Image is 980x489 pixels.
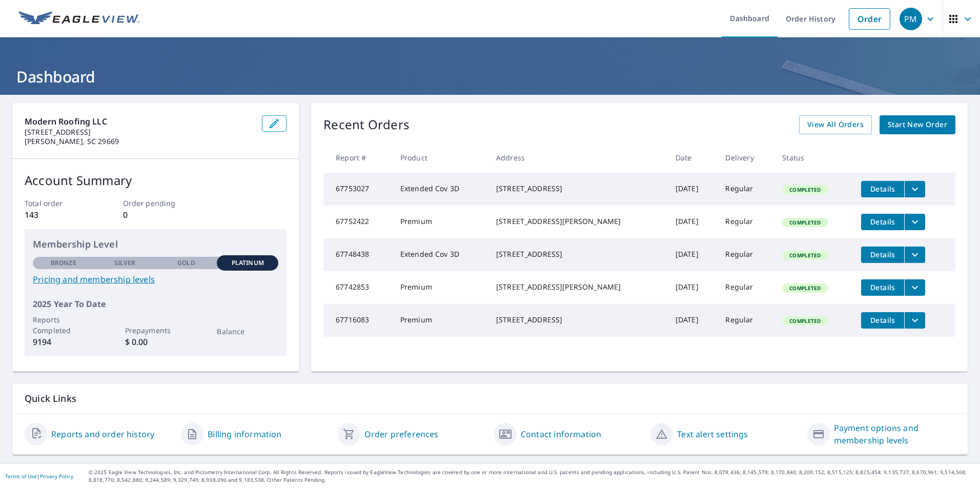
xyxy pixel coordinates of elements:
[40,473,73,480] a: Privacy Policy
[208,428,281,440] a: Billing information
[125,325,187,336] p: Prepayments
[323,304,392,337] td: 67716083
[392,173,488,206] td: Extended Cov 3D
[496,249,659,259] div: [STREET_ADDRESS]
[677,428,748,440] a: Text alert settings
[667,271,718,304] td: [DATE]
[774,142,853,173] th: Status
[25,137,254,146] p: [PERSON_NAME], SC 29669
[861,279,904,296] button: detailsBtn-67742853
[25,171,287,190] p: Account Summary
[867,250,898,259] span: Details
[783,219,827,226] span: Completed
[904,181,925,197] button: filesDropdownBtn-67753027
[717,173,774,206] td: Regular
[5,473,37,480] a: Terms of Use
[834,422,955,446] a: Payment options and membership levels
[392,238,488,271] td: Extended Cov 3D
[392,304,488,337] td: Premium
[807,118,864,131] span: View All Orders
[125,336,187,348] p: $ 0.00
[12,66,968,87] h1: Dashboard
[861,312,904,329] button: detailsBtn-67716083
[667,206,718,238] td: [DATE]
[888,118,947,131] span: Start New Order
[25,198,90,209] p: Total order
[123,209,189,221] p: 0
[323,142,392,173] th: Report #
[849,8,890,30] a: Order
[33,298,278,310] p: 2025 Year To Date
[323,238,392,271] td: 67748438
[114,258,136,268] p: Silver
[667,142,718,173] th: Date
[861,214,904,230] button: detailsBtn-67752422
[496,282,659,292] div: [STREET_ADDRESS][PERSON_NAME]
[217,326,278,337] p: Balance
[904,247,925,263] button: filesDropdownBtn-67748438
[25,115,254,128] p: Modern Roofing LLC
[33,336,94,348] p: 9194
[123,198,189,209] p: Order pending
[323,271,392,304] td: 67742853
[717,238,774,271] td: Regular
[323,115,410,134] p: Recent Orders
[392,271,488,304] td: Premium
[867,282,898,292] span: Details
[783,317,827,324] span: Completed
[861,181,904,197] button: detailsBtn-67753027
[177,258,195,268] p: Gold
[89,468,975,484] p: © 2025 Eagle View Technologies, Inc. and Pictometry International Corp. All Rights Reserved. Repo...
[33,314,94,336] p: Reports Completed
[667,173,718,206] td: [DATE]
[667,304,718,337] td: [DATE]
[25,209,90,221] p: 143
[717,206,774,238] td: Regular
[33,273,278,286] a: Pricing and membership levels
[799,115,872,134] a: View All Orders
[496,315,659,325] div: [STREET_ADDRESS]
[904,214,925,230] button: filesDropdownBtn-67752422
[33,237,278,251] p: Membership Level
[51,428,154,440] a: Reports and order history
[18,11,139,27] img: EV Logo
[717,142,774,173] th: Delivery
[25,128,254,137] p: [STREET_ADDRESS]
[783,284,827,292] span: Completed
[496,184,659,194] div: [STREET_ADDRESS]
[717,304,774,337] td: Regular
[867,217,898,227] span: Details
[880,115,955,134] a: Start New Order
[783,186,827,193] span: Completed
[861,247,904,263] button: detailsBtn-67748438
[867,315,898,325] span: Details
[521,428,601,440] a: Contact information
[904,279,925,296] button: filesDropdownBtn-67742853
[5,473,73,479] p: |
[904,312,925,329] button: filesDropdownBtn-67716083
[323,173,392,206] td: 67753027
[232,258,264,268] p: Platinum
[783,252,827,259] span: Completed
[488,142,667,173] th: Address
[392,206,488,238] td: Premium
[496,216,659,227] div: [STREET_ADDRESS][PERSON_NAME]
[667,238,718,271] td: [DATE]
[900,8,922,30] div: PM
[867,184,898,194] span: Details
[364,428,439,440] a: Order preferences
[51,258,76,268] p: Bronze
[323,206,392,238] td: 67752422
[392,142,488,173] th: Product
[25,392,955,405] p: Quick Links
[717,271,774,304] td: Regular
